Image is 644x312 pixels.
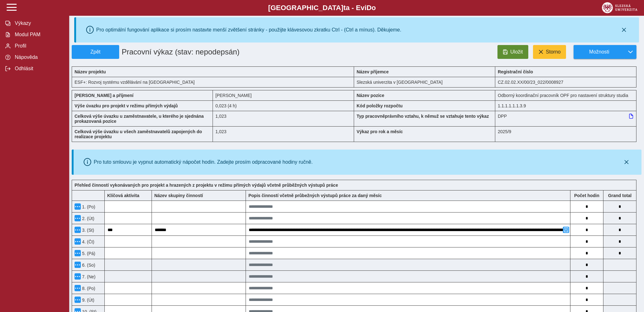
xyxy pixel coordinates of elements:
[357,114,489,119] b: Typ pracovněprávního vztahu, k němuž se vztahuje tento výkaz
[497,45,528,59] button: Uložit
[75,262,81,268] button: Menu
[602,2,637,13] img: logo_web_su.png
[75,273,81,280] button: Menu
[107,193,139,198] b: Klíčová aktivita
[213,111,354,126] div: 1,023
[213,90,354,100] div: [PERSON_NAME]
[510,49,523,55] span: Uložit
[81,286,95,291] span: 8. (Po)
[495,90,636,100] div: Odborný koordinační pracovník OPF pro nastavení struktury studia
[13,43,64,49] span: Profil
[75,49,116,55] span: Zpět
[213,100,354,111] div: 0,184 h / den. 0,92 h / týden.
[357,103,402,108] b: Kód položky rozpočtu
[495,77,636,88] div: CZ.02.02.XX/00/23_022/0008927
[75,129,202,139] b: Celková výše úvazku u všech zaměstnavatelů zapojených do realizace projektu
[366,4,371,12] span: D
[72,45,119,59] button: Zpět
[13,66,64,71] span: Odhlásit
[75,203,81,210] button: Menu
[357,69,389,74] b: Název příjemce
[81,251,95,256] span: 5. (Pá)
[357,129,403,134] b: Výkaz pro rok a měsíc
[96,27,401,33] div: Pro optimální fungování aplikace si prosím nastavte menší zvětšení stránky - použijte klávesovou ...
[75,297,81,303] button: Menu
[75,114,204,124] b: Celková výše úvazku u zaměstnavatele, u kterého je sjednána prokazovaná pozice
[213,126,354,142] div: 1,023
[13,20,64,26] span: Výkazy
[574,45,625,59] button: Možnosti
[570,193,603,198] b: Počet hodin
[75,215,81,221] button: Menu
[75,238,81,245] button: Menu
[13,32,64,37] span: Modul PAM
[81,239,94,244] span: 4. (Čt)
[75,227,81,233] button: Menu
[75,93,133,98] b: [PERSON_NAME] a příjmení
[154,193,203,198] b: Název skupiny činností
[498,69,533,74] b: Registrační číslo
[563,227,569,233] button: Přidat poznámku
[119,45,309,59] h1: Pracovní výkaz (stav: nepodepsán)
[81,204,95,209] span: 1. (Po)
[81,228,94,233] span: 3. (St)
[357,93,384,98] b: Název pozice
[81,298,94,303] span: 9. (Út)
[603,193,636,198] b: Suma za den přes všechny výkazy
[75,183,338,188] b: Přehled činností vykonávaných pro projekt a hrazených z projektu v režimu přímých výdajů včetně p...
[75,250,81,256] button: Menu
[495,111,636,126] div: DPP
[75,103,178,108] b: Výše úvazku pro projekt v režimu přímých výdajů
[75,285,81,291] button: Menu
[81,263,95,268] span: 6. (So)
[94,159,313,165] div: Pro tuto smlouvu je vypnut automatický nápočet hodin. Zadejte prosím odpracované hodiny ručně.
[579,49,619,55] span: Možnosti
[372,4,376,12] span: o
[495,100,636,111] div: 1.1.1.1.1.1.3.9
[546,49,561,55] span: Storno
[19,4,625,12] b: [GEOGRAPHIC_DATA] a - Evi
[81,216,94,221] span: 2. (Út)
[75,69,106,74] b: Název projektu
[343,4,346,12] span: t
[495,126,636,142] div: 2025/9
[13,54,64,60] span: Nápověda
[72,77,354,88] div: ESF+: Rozvoj systému vzdělávání na [GEOGRAPHIC_DATA]
[533,45,566,59] button: Storno
[248,193,382,198] b: Popis činností včetně průbežných výstupů práce za daný měsíc
[354,77,495,88] div: Slezská univerzita v [GEOGRAPHIC_DATA]
[81,274,96,279] span: 7. (Ne)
